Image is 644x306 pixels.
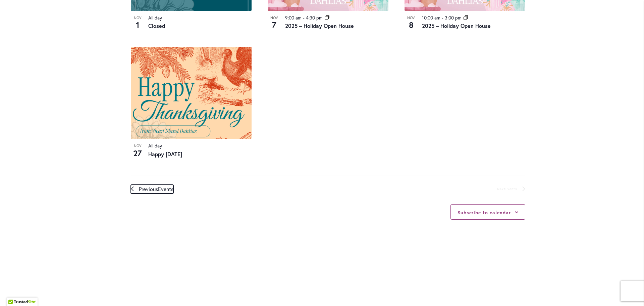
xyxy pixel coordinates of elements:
[5,282,24,301] iframe: Launch Accessibility Center
[285,14,302,21] time: 9:00 am
[405,19,418,31] span: 8
[422,22,491,29] a: 2025 – Holiday Open House
[268,15,281,21] span: Nov
[131,19,144,31] span: 1
[445,14,462,21] time: 3:00 pm
[148,14,162,21] time: All day
[131,47,252,139] img: SID-THANKSGIVING
[422,14,440,21] time: 10:00 am
[306,14,323,21] time: 4:30 pm
[405,15,418,21] span: Nov
[131,143,144,149] span: Nov
[158,185,173,192] span: Events
[458,209,511,216] button: Subscribe to calendar
[148,150,182,158] a: Happy [DATE]
[285,22,354,29] a: 2025 – Holiday Open House
[442,14,443,21] span: -
[131,185,173,193] a: Previous Events
[148,22,165,29] a: Closed
[131,15,144,21] span: Nov
[131,147,144,159] span: 27
[148,142,162,149] time: All day
[303,14,305,21] span: -
[268,19,281,31] span: 7
[139,185,173,193] span: Previous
